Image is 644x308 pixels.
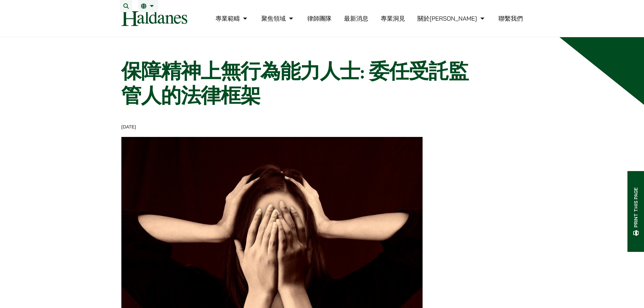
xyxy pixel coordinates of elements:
a: 最新消息 [344,15,368,22]
a: 關於何敦 [418,15,486,22]
img: Logo of Haldanes [121,11,187,26]
a: 律師團隊 [307,15,332,22]
a: 專業洞見 [381,15,405,22]
a: 聚焦領域 [261,15,295,22]
h1: 保障精神上無行為能力人士: 委任受託監管人的法律框架 [121,59,472,108]
a: 繁 [141,3,156,9]
a: 聯繫我們 [499,15,523,22]
time: [DATE] [121,124,136,130]
a: 專業範疇 [215,15,249,22]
